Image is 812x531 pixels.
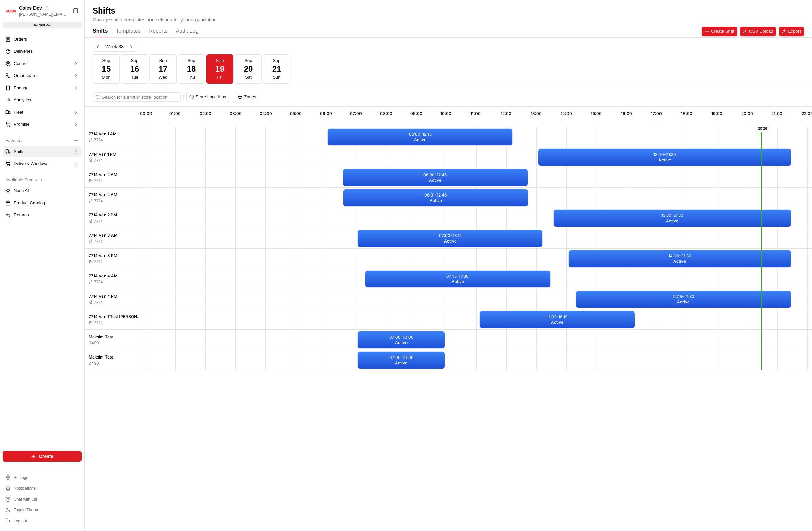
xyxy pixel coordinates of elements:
button: Returns [3,210,82,221]
input: Search for a shift or store location [93,92,181,102]
span: 7714 Van 4 AM [89,273,118,279]
span: Active [658,157,671,163]
span: 7714 [94,300,103,305]
span: 00:00 [140,111,152,116]
span: 7714 Van 4 PM [89,294,117,299]
span: 01:00 [169,111,181,116]
span: 07:00 [350,111,362,116]
span: 7714 Van 1 AM [89,131,117,137]
span: API Documentation [64,151,109,158]
a: Shifts [5,148,71,155]
div: 💻 [57,152,63,157]
span: Mon [102,74,110,80]
span: [PERSON_NAME] [21,105,55,110]
span: Active [414,137,426,142]
button: 7714 [89,137,103,143]
button: Coles DevColes Dev[PERSON_NAME][EMAIL_ADDRESS][DOMAIN_NAME] [3,3,70,19]
span: 7714 [94,218,103,224]
button: 0490 [89,361,99,366]
span: Engage [14,85,29,91]
span: 7714 [94,137,103,143]
span: Knowledge Base [14,151,52,158]
a: Deliveries [3,46,82,57]
span: 7714 Van 1 PM [89,152,116,157]
p: Manage shifts, templates and settings for your organization [93,16,217,23]
span: Pylon [67,168,82,173]
button: 7714 [89,320,103,325]
span: Sep [244,57,252,64]
span: 16:00 [621,111,632,116]
button: Next week [126,42,136,51]
span: 7714 [94,279,103,285]
button: Sep19Fri [206,54,233,84]
p: 07:00 - 10:00 [389,355,414,360]
div: Week 38 [105,43,124,50]
span: Notifications [14,486,36,491]
button: Start new chat [115,67,123,75]
p: 06:00 - 12:15 [409,132,432,137]
span: Sep [102,57,110,64]
span: Active [395,360,408,366]
a: Returns [5,212,79,218]
button: 0490 [89,340,99,346]
button: 7714 [89,198,103,204]
span: Promise [14,121,30,128]
div: We're available if you need us! [30,71,93,77]
span: Orchestrate [14,73,37,79]
span: Active [451,279,464,284]
div: sandbox [3,22,82,28]
button: Templates [116,26,140,37]
span: 09:00 [410,111,422,116]
p: 06:31 - 12:46 [424,192,447,198]
div: 📗 [7,152,12,157]
button: Nash AI [3,185,82,196]
span: 10:00 [440,111,451,116]
p: 07:15 - 13:30 [446,274,469,279]
span: Control [14,61,28,67]
span: 19 [215,64,225,74]
p: 07:00 - 10:00 [389,334,414,340]
h1: Shifts [93,5,217,16]
img: 1736555255976-a54dd68f-1ca7-489b-9aae-adbdc363a1c4 [7,65,19,77]
button: 7714 [89,239,103,244]
span: Delivery Windows [14,161,48,167]
a: 💻API Documentation [54,148,111,161]
span: Active [673,259,686,264]
button: 7714 [89,218,103,224]
button: Sep17Wed [149,54,177,84]
a: 📗Knowledge Base [4,148,54,161]
span: 7714 [94,198,103,204]
span: 08:00 [380,111,392,116]
button: Engage [3,83,82,93]
button: Log out [3,516,82,526]
img: Liam S. [7,98,18,109]
span: Active [430,198,442,203]
span: 16 [130,64,139,74]
p: 14:15 - 21:30 [673,294,694,299]
span: Sep [216,57,224,64]
span: 7714 [94,320,103,325]
span: Log out [14,518,27,524]
span: Returns [14,212,29,218]
span: Active [666,218,678,224]
div: Available Products [3,175,82,185]
button: Zones [235,92,259,102]
button: [PERSON_NAME][EMAIL_ADDRESS][DOMAIN_NAME] [19,11,67,17]
span: [DATE] [26,123,40,129]
span: 21:00 [771,111,782,116]
p: 06:30 - 12:45 [423,172,447,178]
span: 7714 Van 2 PM [89,212,117,218]
span: 02:00 [200,111,211,116]
a: Orders [3,34,82,45]
span: 18:00 [681,111,692,116]
span: Wed [159,74,168,80]
span: 17:00 [651,111,662,116]
span: Sep [273,57,280,64]
span: 05:00 [290,111,302,116]
span: [DATE] [60,105,74,110]
div: Past conversations [7,88,45,93]
span: Create [39,453,54,460]
span: 15 [102,64,111,74]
